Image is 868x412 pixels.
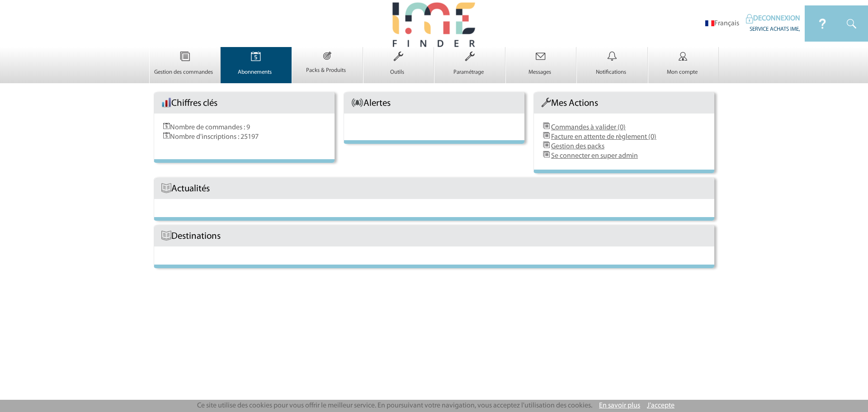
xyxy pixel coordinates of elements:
[599,402,640,409] a: En savoir plus
[534,93,714,114] div: Mes Actions
[543,132,550,139] img: DemandeDeDevis.png
[541,98,551,108] img: Outils.png
[150,69,218,76] p: Gestion des commandes
[166,47,203,66] img: Gestion des commandes
[594,47,631,66] img: Notifications
[746,24,800,33] div: SERVICE ACHATS IME,
[805,5,840,42] img: IDEAL Meetings & Events
[310,47,345,64] img: Packs & Produits
[577,61,647,76] a: Notifications
[221,69,289,76] p: Abonnements
[543,151,550,158] img: DemandeDeDevis.png
[746,14,753,24] img: IDEAL Meetings & Events
[351,98,363,108] img: AlerteAccueil.png
[522,47,559,66] img: Messages
[551,124,626,131] a: Commandes à valider (0)
[577,69,645,76] p: Notifications
[197,402,592,409] span: Ce site utilise des cookies pour vous offrir le meilleur service. En poursuivant votre navigation...
[237,47,274,66] img: Abonnements
[665,47,702,66] img: Mon compte
[221,61,292,76] a: Abonnements
[746,15,800,22] a: DECONNEXION
[363,69,432,76] p: Outils
[551,143,604,150] a: Gestion des packs
[163,123,170,129] img: Evenements.png
[840,5,868,42] img: IDEAL Meetings & Events
[154,226,714,246] div: Destinations
[648,61,719,76] a: Mon compte
[161,98,171,108] img: histo.png
[150,61,220,76] a: Gestion des commandes
[451,47,488,66] img: Paramétrage
[154,114,335,159] div: Nombre de commandes : 9 Nombre d'inscriptions : 25197
[647,402,675,409] a: J'accepte
[380,47,417,66] img: Outils
[154,93,335,114] div: Chiffres clés
[161,183,171,193] img: Livre.png
[434,69,503,76] p: Paramétrage
[648,69,717,76] p: Mon compte
[161,231,171,241] img: Livre.png
[363,61,434,76] a: Outils
[292,59,363,74] a: Packs & Produits
[344,93,524,114] div: Alertes
[163,132,170,139] img: Evenements.png
[551,133,656,141] a: Facture en attente de règlement (0)
[551,152,638,160] a: Se connecter en super admin
[543,142,550,148] img: DemandeDeDevis.png
[506,69,574,76] p: Messages
[705,20,714,26] img: fr
[506,61,576,76] a: Messages
[434,61,505,76] a: Paramétrage
[543,123,550,129] img: DemandeDeDevis.png
[154,178,714,199] div: Actualités
[292,67,360,74] p: Packs & Produits
[705,19,739,28] li: Français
